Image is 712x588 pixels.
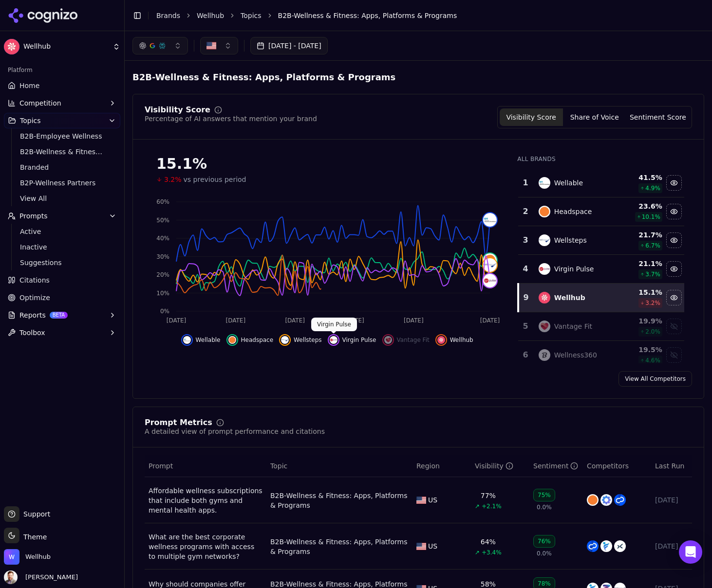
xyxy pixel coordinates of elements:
[655,495,701,505] div: [DATE]
[482,502,502,510] span: +2.1%
[666,347,682,363] button: Show wellness360 data
[4,549,51,565] button: Open organization switcher
[19,509,50,519] span: Support
[19,310,46,320] span: Reports
[156,155,498,173] div: 15.1%
[522,177,528,189] div: 1
[620,316,662,326] div: 19.9 %
[16,240,109,254] a: Inactive
[384,336,392,344] img: vantage fit
[328,334,376,346] button: Hide virgin pulse data
[475,461,513,471] div: Visibility
[23,42,109,51] span: Wellhub
[554,321,592,331] div: Vantage Fit
[330,336,337,344] img: virgin pulse
[480,317,500,324] tspan: [DATE]
[500,108,563,126] button: Visibility Score
[539,263,550,275] img: virgin pulse
[156,217,169,224] tspan: 50%
[16,176,109,190] a: B2P-Wellness Partners
[600,494,612,506] img: calm
[481,491,496,500] div: 77%
[651,455,705,477] th: Last Run
[483,274,497,287] img: virgin pulse
[270,461,287,471] span: Topic
[537,503,552,511] span: 0.0%
[642,213,660,221] span: 10.1 %
[618,371,692,387] a: View All Competitors
[537,550,552,557] span: 0.0%
[19,275,50,285] span: Citations
[620,345,662,355] div: 19.5 %
[620,287,662,297] div: 15.1 %
[181,334,221,346] button: Hide wellable data
[145,427,325,436] div: A detailed view of prompt performance and citations
[666,232,682,248] button: Hide wellsteps data
[518,226,684,255] tr: 3wellstepsWellsteps21.7%6.7%Hide wellsteps data
[539,206,550,217] img: headspace
[533,489,555,501] div: 75%
[16,192,109,205] a: View All
[645,356,660,364] span: 4.6 %
[471,455,529,477] th: brandMentionRate
[539,234,550,246] img: wellsteps
[270,491,409,510] a: B2B-Wellness & Fitness: Apps, Platforms & Programs
[666,175,682,191] button: Hide wellable data
[481,537,496,547] div: 64%
[600,540,612,552] img: incentfit
[20,227,105,236] span: Active
[149,532,262,561] a: What are the best corporate wellness programs with access to multiple gym networks?
[344,317,364,324] tspan: [DATE]
[437,336,445,344] img: wellhub
[19,211,48,221] span: Prompts
[483,258,497,272] img: wellsteps
[620,230,662,240] div: 21.7 %
[241,11,262,20] a: Topics
[250,37,328,54] button: [DATE] - [DATE]
[655,541,701,551] div: [DATE]
[285,317,305,324] tspan: [DATE]
[554,264,594,274] div: Virgin Pulse
[583,455,651,477] th: Competitors
[587,461,629,471] span: Competitors
[279,334,321,346] button: Hide wellsteps data
[156,198,169,205] tspan: 60%
[4,290,120,305] a: Optimize
[317,321,351,328] p: Virgin Pulse
[228,336,236,344] img: headspace
[226,317,246,324] tspan: [DATE]
[145,114,317,124] div: Percentage of AI answers that mention your brand
[483,253,497,267] img: headspace
[428,541,437,551] span: US
[518,312,684,341] tr: 5vantage fitVantage Fit19.9%2.0%Show vantage fit data
[266,455,412,477] th: Topic
[164,175,182,184] span: 3.2%
[554,178,583,188] div: Wellable
[517,155,684,163] div: All Brands
[587,494,599,506] img: headspace
[4,549,19,565] img: Wellhub
[19,81,39,90] span: Home
[428,495,437,505] span: US
[620,173,662,182] div: 41.5 %
[554,293,585,303] div: Wellhub
[20,242,105,252] span: Inactive
[270,537,409,556] div: B2B-Wellness & Fitness: Apps, Platforms & Programs
[539,321,550,332] img: vantage fit
[156,271,169,278] tspan: 20%
[518,169,684,197] tr: 1wellableWellable41.5%4.9%Hide wellable data
[518,197,684,226] tr: 2headspaceHeadspace23.6%10.1%Hide headspace data
[20,147,105,157] span: B2B-Wellness & Fitness: Apps, Platforms & Programs
[197,11,224,20] a: Wellhub
[184,175,246,184] span: vs previous period
[16,129,109,143] a: B2B-Employee Wellness
[294,336,321,344] span: Wellsteps
[145,419,212,427] div: Prompt Metrics
[450,336,473,344] span: Wellhub
[655,461,684,471] span: Last Run
[4,307,120,323] button: ReportsBETA
[156,11,685,20] nav: breadcrumb
[4,570,18,584] img: Chris Dean
[435,334,473,346] button: Hide wellhub data
[587,540,599,552] img: classpass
